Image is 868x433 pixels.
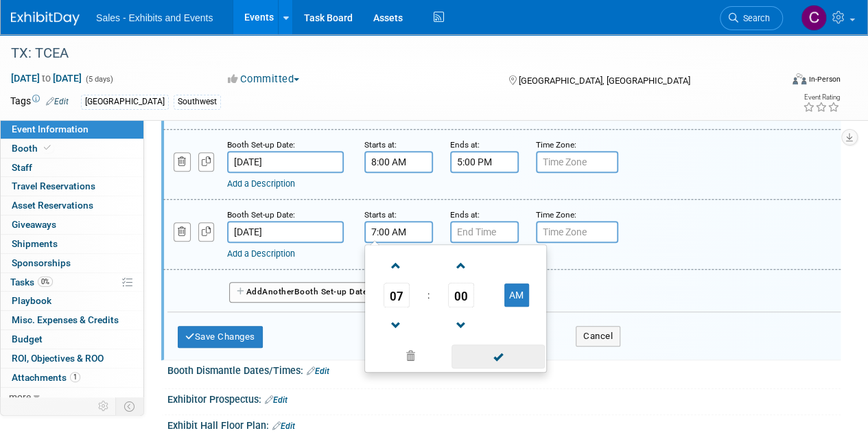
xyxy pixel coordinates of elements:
a: Add a Description [227,248,295,259]
small: Booth Set-up Date: [227,140,295,150]
small: Time Zone: [536,210,576,220]
div: Exhibitor Prospectus: [167,389,841,407]
a: Edit [265,395,288,405]
small: Ends at: [450,210,480,220]
input: Start Time [364,151,433,173]
div: Booth Dismantle Dates/Times: [167,360,841,378]
a: Sponsorships [1,254,143,272]
span: Another [262,287,294,296]
div: TX: TCEA [6,41,770,66]
span: (5 days) [84,75,113,84]
span: Asset Reservations [12,200,93,211]
span: Event Information [12,124,89,134]
a: more [1,388,143,406]
span: Pick Minute [448,283,474,307]
button: Committed [223,72,305,86]
input: Time Zone [536,151,618,173]
a: Travel Reservations [1,177,143,196]
input: Time Zone [536,221,618,243]
small: Starts at: [364,210,397,220]
span: ROI, Objectives & ROO [12,353,104,364]
span: Travel Reservations [12,180,95,191]
span: to [40,73,53,84]
a: Shipments [1,235,143,253]
a: Increment Hour [384,248,410,283]
td: Personalize Event Tab Strip [92,397,116,415]
input: End Time [450,151,519,173]
a: Edit [272,421,295,431]
a: Edit [46,97,69,106]
a: Attachments1 [1,368,143,387]
small: Booth Set-up Date: [227,210,295,220]
a: Booth [1,139,143,158]
span: Misc. Expenses & Credits [12,314,119,325]
a: Search [720,6,783,30]
span: Pick Hour [384,283,410,307]
span: Budget [12,333,43,344]
span: [DATE] [DATE] [10,72,82,84]
a: ROI, Objectives & ROO [1,349,143,368]
input: End Time [450,221,519,243]
td: : [425,283,432,307]
button: Save Changes [178,326,263,348]
span: 0% [38,277,53,287]
span: Search [738,13,770,23]
div: [GEOGRAPHIC_DATA] [81,95,169,109]
span: Shipments [12,238,58,249]
div: In-Person [808,74,841,84]
input: Date [227,151,344,173]
a: Playbook [1,292,143,310]
button: AddAnotherBooth Set-up Date [229,282,375,303]
a: Clear selection [368,347,453,366]
a: Decrement Minute [448,307,474,342]
a: Done [451,348,546,367]
td: Toggle Event Tabs [116,397,144,415]
small: Starts at: [364,140,397,150]
a: Event Information [1,120,143,139]
img: Format-Inperson.png [793,73,806,84]
span: [GEOGRAPHIC_DATA], [GEOGRAPHIC_DATA] [518,75,690,86]
div: Event Rating [803,94,840,101]
span: Staff [12,162,32,173]
a: Staff [1,159,143,177]
span: Attachments [12,372,80,383]
div: Exhibit Hall Floor Plan: [167,415,841,433]
img: ExhibitDay [11,12,80,25]
a: Tasks0% [1,273,143,292]
span: Booth [12,143,54,154]
input: Date [227,221,344,243]
button: Cancel [576,326,620,347]
a: Asset Reservations [1,196,143,215]
a: Misc. Expenses & Credits [1,311,143,329]
a: Edit [307,366,329,376]
span: Sponsorships [12,257,71,268]
img: Christine Lurz [801,5,827,31]
span: Sales - Exhibits and Events [96,12,213,23]
span: Tasks [10,277,53,288]
div: Southwest [174,95,221,109]
small: Ends at: [450,140,480,150]
a: Add a Description [227,178,295,189]
a: Decrement Hour [384,307,410,342]
button: AM [504,283,529,307]
a: Giveaways [1,215,143,234]
span: more [9,391,31,402]
span: 1 [70,372,80,382]
div: Event Format [719,71,841,92]
small: Time Zone: [536,140,576,150]
td: Tags [10,94,69,110]
a: Increment Minute [448,248,474,283]
a: Budget [1,330,143,349]
span: Giveaways [12,219,56,230]
span: Playbook [12,295,51,306]
i: Booth reservation complete [44,144,51,152]
input: Start Time [364,221,433,243]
